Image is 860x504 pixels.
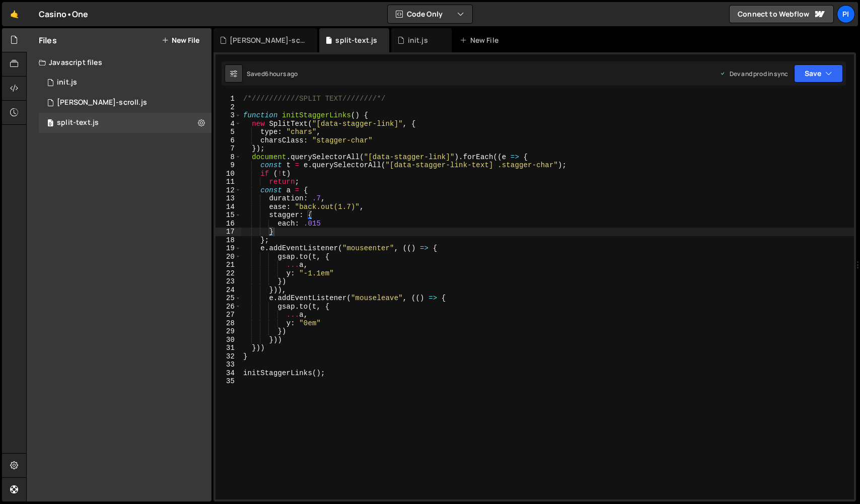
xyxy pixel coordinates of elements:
div: 16 [216,220,241,228]
div: 34 [216,369,241,378]
div: Saved [247,69,298,78]
div: init.js [57,78,77,87]
div: 24 [216,286,241,295]
div: 11 [216,178,241,186]
div: 4 [216,120,241,128]
div: 17359/48279.js [39,73,211,93]
div: Dev and prod in sync [720,69,788,78]
div: 21 [216,261,241,269]
div: [PERSON_NAME]-scroll.js [230,35,305,45]
div: 25 [216,294,241,303]
div: 17359/48305.js [39,113,211,133]
a: Connect to Webflow [729,5,834,23]
div: 20 [216,253,241,261]
button: New File [162,36,199,44]
div: 30 [216,336,241,344]
div: 6 hours ago [265,69,298,78]
div: 27 [216,311,241,319]
a: Pi [837,5,855,23]
div: 33 [216,361,241,369]
div: split-text.js [57,118,99,127]
div: 18 [216,236,241,245]
div: 8 [216,153,241,162]
div: 32 [216,352,241,361]
div: 22 [216,269,241,278]
h2: Files [39,35,57,46]
div: Casino•One [39,8,89,20]
div: 3 [216,111,241,120]
button: Save [794,64,843,83]
div: 35 [216,377,241,386]
div: New File [460,35,502,45]
div: 29 [216,327,241,336]
div: 15 [216,211,241,220]
div: 9 [216,161,241,170]
span: 0 [47,120,53,128]
button: Code Only [388,5,472,23]
div: 7 [216,145,241,153]
div: 1 [216,95,241,103]
div: 17 [216,228,241,236]
div: init.js [408,35,428,45]
div: Javascript files [27,52,211,73]
a: 🤙 [2,2,27,26]
div: 5 [216,128,241,136]
div: 17359/48306.js [39,93,211,113]
div: 10 [216,170,241,178]
div: 23 [216,277,241,286]
div: 13 [216,194,241,203]
div: [PERSON_NAME]-scroll.js [57,98,147,107]
div: 12 [216,186,241,195]
div: 26 [216,303,241,311]
div: split-text.js [335,35,377,45]
div: 6 [216,136,241,145]
div: 19 [216,244,241,253]
div: 14 [216,203,241,211]
div: 31 [216,344,241,352]
div: 2 [216,103,241,112]
div: 28 [216,319,241,328]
